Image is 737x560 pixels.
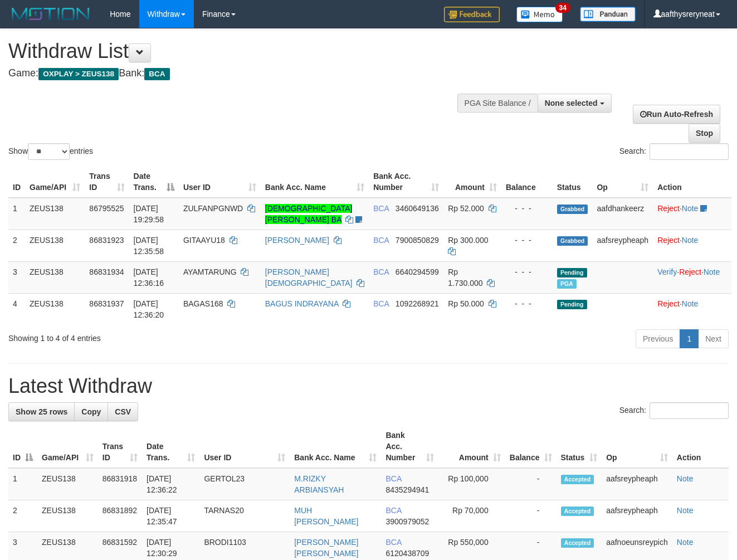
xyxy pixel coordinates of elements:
th: Bank Acc. Number: activate to sort column ascending [381,425,438,468]
span: 86831934 [89,267,124,276]
td: aafsreypheaph [592,230,653,261]
a: [PERSON_NAME][DEMOGRAPHIC_DATA] [265,267,353,288]
th: Game/API: activate to sort column ascending [37,425,98,468]
a: 1 [680,329,699,348]
span: BCA [373,236,389,245]
span: OXPLAY > ZEUS138 [38,68,119,80]
td: [DATE] 12:35:47 [142,500,199,532]
input: Search: [650,402,729,419]
button: None selected [538,94,612,113]
span: Copy 6640294599 to clipboard [396,267,439,276]
th: Amount: activate to sort column ascending [438,425,505,468]
span: AYAMTARUNG [183,267,237,276]
img: Button%20Memo.svg [516,7,563,22]
a: Note [682,299,699,308]
span: [DATE] 12:35:58 [134,236,164,256]
span: BAGAS168 [183,299,223,308]
span: BCA [144,68,169,80]
span: Marked by aafsreyleap [557,279,577,289]
label: Show entries [8,143,93,160]
a: Note [682,204,699,213]
a: [PERSON_NAME] [PERSON_NAME] [294,538,358,558]
td: ZEUS138 [25,261,85,293]
span: Rp 300.000 [448,236,488,245]
td: ZEUS138 [25,230,85,261]
a: Verify [657,267,677,276]
a: [DEMOGRAPHIC_DATA][PERSON_NAME] BA [265,204,353,224]
div: - - - [506,298,548,309]
th: Balance: activate to sort column ascending [505,425,557,468]
label: Search: [619,143,729,160]
th: Date Trans.: activate to sort column ascending [142,425,199,468]
span: 86831923 [89,236,124,245]
th: Status: activate to sort column ascending [557,425,602,468]
td: 86831892 [98,500,142,532]
a: Note [704,267,720,276]
span: BCA [385,506,401,515]
span: CSV [115,407,131,416]
td: Rp 70,000 [438,500,505,532]
span: BCA [373,204,389,213]
span: BCA [373,299,389,308]
a: Note [677,474,694,483]
td: aafsreypheaph [602,500,672,532]
a: Next [698,329,729,348]
span: Pending [557,300,587,309]
span: Pending [557,268,587,277]
td: ZEUS138 [25,198,85,230]
span: None selected [545,99,598,108]
div: - - - [506,235,548,246]
span: Copy [81,407,101,416]
th: Trans ID: activate to sort column ascending [85,166,129,198]
td: 1 [8,198,25,230]
span: BCA [385,474,401,483]
a: Stop [689,124,720,143]
a: Show 25 rows [8,402,75,421]
span: Grabbed [557,204,588,214]
a: Note [682,236,699,245]
td: 3 [8,261,25,293]
span: BCA [385,538,401,547]
a: Note [677,538,694,547]
td: · [653,293,731,325]
span: 86831937 [89,299,124,308]
h1: Withdraw List [8,40,480,62]
span: Rp 1.730.000 [448,267,482,288]
img: panduan.png [580,7,636,22]
td: ZEUS138 [37,468,98,500]
th: User ID: activate to sort column ascending [179,166,261,198]
th: Balance [501,166,553,198]
div: - - - [506,203,548,214]
a: Reject [657,299,680,308]
th: Status [553,166,593,198]
span: Accepted [561,475,594,484]
td: 2 [8,230,25,261]
th: Bank Acc. Name: activate to sort column ascending [261,166,369,198]
th: Bank Acc. Name: activate to sort column ascending [290,425,381,468]
span: Copy 8435294941 to clipboard [385,485,429,494]
span: ZULFANPGNWD [183,204,243,213]
a: Reject [657,236,680,245]
span: Accepted [561,538,594,548]
td: aafdhankeerz [592,198,653,230]
h4: Game: Bank: [8,68,480,79]
td: · · [653,261,731,293]
a: [PERSON_NAME] [265,236,329,245]
td: 1 [8,468,37,500]
td: - [505,500,557,532]
td: ZEUS138 [25,293,85,325]
td: Rp 100,000 [438,468,505,500]
th: User ID: activate to sort column ascending [199,425,290,468]
th: ID [8,166,25,198]
a: Note [677,506,694,515]
td: 2 [8,500,37,532]
div: PGA Site Balance / [457,94,538,113]
td: 4 [8,293,25,325]
td: [DATE] 12:36:22 [142,468,199,500]
span: Accepted [561,507,594,516]
span: 86795525 [89,204,124,213]
td: aafsreypheaph [602,468,672,500]
td: ZEUS138 [37,500,98,532]
span: BCA [373,267,389,276]
th: Bank Acc. Number: activate to sort column ascending [369,166,443,198]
